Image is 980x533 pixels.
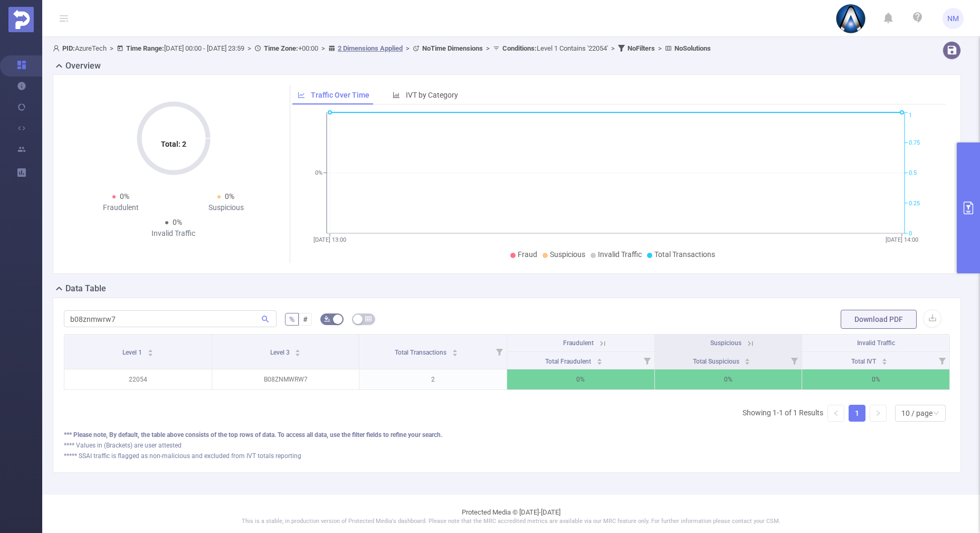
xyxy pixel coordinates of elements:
tspan: 0.5 [909,170,917,177]
span: AzureTech [DATE] 00:00 - [DATE] 23:59 +00:00 [53,44,711,52]
div: Suspicious [174,202,279,213]
span: Suspicious [550,250,585,259]
span: > [608,44,618,52]
i: icon: right [875,410,881,416]
tspan: [DATE] 14:00 [886,236,918,243]
span: 0% [173,218,182,226]
i: Filter menu [935,352,949,369]
span: Invalid Traffic [598,250,642,259]
p: 22054 [64,369,212,389]
div: ***** SSAI traffic is flagged as non-malicious and excluded from IVT totals reporting [64,451,950,461]
i: icon: caret-down [147,352,153,355]
i: icon: bg-colors [324,316,330,322]
span: Level 1 Contains '22054' [502,44,608,52]
div: Sort [596,357,603,363]
i: icon: caret-up [147,348,153,351]
span: NM [947,8,959,29]
i: icon: caret-up [452,348,458,351]
span: IVT by Category [406,91,458,99]
li: Next Page [870,405,887,422]
b: PID: [62,44,75,52]
span: > [655,44,665,52]
div: *** Please note, By default, the table above consists of the top rows of data. To access all data... [64,430,950,440]
div: Sort [452,348,458,354]
tspan: Total: 2 [161,140,186,148]
a: 1 [849,405,865,421]
i: Filter menu [492,335,507,369]
div: Sort [294,348,301,354]
i: Filter menu [640,352,654,369]
i: icon: down [933,410,939,417]
i: icon: caret-down [597,360,603,364]
tspan: 1 [909,112,912,119]
i: icon: caret-down [745,360,750,364]
button: Download PDF [841,310,917,329]
span: Fraud [518,250,537,259]
div: Fraudulent [68,202,174,213]
span: > [318,44,328,52]
p: B08ZNMWRW7 [212,369,359,389]
span: 0% [120,192,129,201]
span: > [483,44,493,52]
div: Sort [744,357,750,363]
i: icon: caret-up [597,357,603,360]
b: Time Range: [126,44,164,52]
h2: Overview [65,60,101,72]
i: icon: table [365,316,372,322]
i: icon: left [833,410,839,416]
li: Showing 1-1 of 1 Results [743,405,823,422]
tspan: 0.25 [909,200,920,207]
span: Invalid Traffic [857,339,895,347]
span: Fraudulent [563,339,594,347]
tspan: 0.75 [909,139,920,146]
i: icon: caret-down [295,352,301,355]
b: Time Zone: [264,44,298,52]
span: # [303,315,308,323]
i: icon: bar-chart [393,91,400,99]
p: 0% [802,369,949,389]
p: 2 [359,369,507,389]
span: Traffic Over Time [311,91,369,99]
tspan: 0% [315,170,322,177]
i: icon: caret-up [295,348,301,351]
p: 0% [655,369,802,389]
i: icon: caret-up [745,357,750,360]
span: Suspicious [710,339,741,347]
u: 2 Dimensions Applied [338,44,403,52]
i: Filter menu [787,352,802,369]
li: Previous Page [827,405,844,422]
b: No Filters [627,44,655,52]
span: > [244,44,254,52]
span: > [107,44,117,52]
span: Total Transactions [395,349,448,356]
div: 10 / page [901,405,933,421]
span: Total Suspicious [693,358,741,365]
span: Total IVT [851,358,878,365]
b: No Time Dimensions [422,44,483,52]
div: **** Values in (Brackets) are user attested [64,441,950,450]
span: Total Fraudulent [545,358,593,365]
i: icon: caret-down [452,352,458,355]
span: Level 3 [270,349,291,356]
b: Conditions : [502,44,537,52]
i: icon: line-chart [298,91,305,99]
i: icon: user [53,45,62,52]
span: > [403,44,413,52]
tspan: [DATE] 13:00 [313,236,346,243]
span: Level 1 [122,349,144,356]
div: Invalid Traffic [121,228,226,239]
b: No Solutions [674,44,711,52]
img: Protected Media [8,7,34,32]
i: icon: caret-down [881,360,887,364]
input: Search... [64,310,277,327]
div: Sort [147,348,154,354]
i: icon: caret-up [881,357,887,360]
h2: Data Table [65,282,106,295]
span: Total Transactions [654,250,715,259]
span: 0% [225,192,234,201]
p: This is a stable, in production version of Protected Media's dashboard. Please note that the MRC ... [69,517,954,526]
span: % [289,315,294,323]
div: Sort [881,357,888,363]
tspan: 0 [909,230,912,237]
